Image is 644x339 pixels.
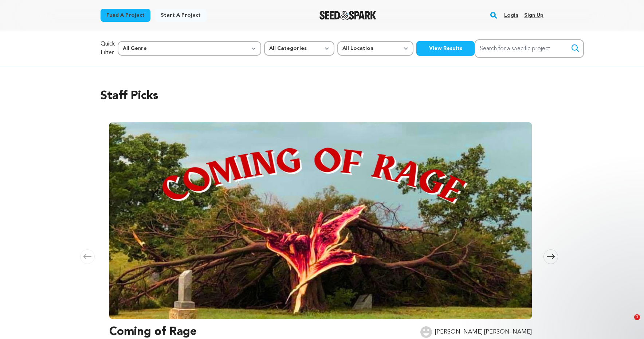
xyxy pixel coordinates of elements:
[619,314,637,332] iframe: Intercom live chat
[524,9,543,21] a: Sign up
[475,39,584,58] input: Search for a specific project
[109,122,532,319] img: Coming of Rage image
[420,326,432,338] img: user.png
[155,9,207,22] a: Start a project
[504,9,518,21] a: Login
[416,41,475,56] button: View Results
[319,11,377,20] img: Seed&Spark Logo Dark Mode
[101,87,543,105] h2: Staff Picks
[435,328,532,336] p: [PERSON_NAME] [PERSON_NAME]
[101,40,115,57] p: Quick Filter
[634,314,640,320] span: 1
[319,11,377,20] a: Seed&Spark Homepage
[101,9,150,22] a: Fund a project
